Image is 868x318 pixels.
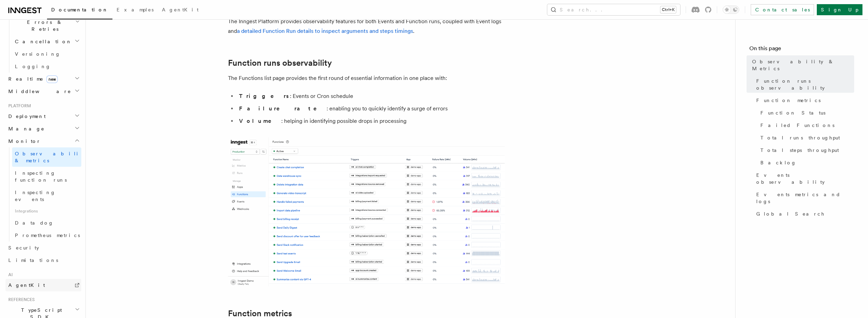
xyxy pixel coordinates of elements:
[6,88,71,95] span: Middleware
[112,2,158,19] a: Examples
[6,279,81,291] a: AgentKit
[47,2,112,19] a: Documentation
[753,188,854,208] a: Events metrics and logs
[239,105,327,112] strong: Failure rate
[12,60,81,73] a: Logging
[6,122,81,135] button: Manage
[6,85,81,98] button: Middleware
[817,4,862,15] a: Sign Up
[15,51,61,57] span: Versioning
[6,125,45,132] span: Manage
[749,44,854,55] h4: On this page
[758,119,854,131] a: Failed Functions
[237,104,505,113] li: : enabling you to quickly identify a surge of errors
[51,7,108,12] span: Documentation
[228,17,505,36] p: The Inngest Platform provides observability features for both Events and Function runs, coupled w...
[6,138,41,145] span: Monitor
[6,75,58,82] span: Realtime
[12,147,81,167] a: Observability & metrics
[12,167,81,186] a: Inspecting function runs
[760,134,840,141] span: Total runs throughput
[6,297,35,302] span: References
[12,217,81,229] a: Datadog
[12,19,75,33] span: Errors & Retries
[12,48,81,60] a: Versioning
[760,147,839,154] span: Total steps throughput
[12,186,81,206] a: Inspecting events
[6,73,81,85] button: Realtimenew
[758,144,854,156] a: Total steps throughput
[760,109,825,116] span: Function Status
[237,91,505,101] li: : Events or Cron schedule
[6,254,81,266] a: Limitations
[756,172,854,185] span: Events observability
[756,78,854,91] span: Function runs observability
[723,6,739,14] button: Toggle dark mode
[15,151,86,163] span: Observability & metrics
[158,2,203,19] a: AgentKit
[228,58,332,68] a: Function runs observability
[753,75,854,94] a: Function runs observability
[228,73,505,83] p: The Functions list page provides the first round of essential information in one place with:
[753,208,854,220] a: Global Search
[15,190,56,202] span: Inspecting events
[12,38,72,45] span: Cancellation
[237,116,505,126] li: : helping in identifying possible drops in processing
[15,64,51,69] span: Logging
[758,156,854,169] a: Backlog
[760,159,796,166] span: Backlog
[12,35,81,48] button: Cancellation
[752,58,854,72] span: Observability & Metrics
[162,7,199,12] span: AgentKit
[15,170,67,183] span: Inspecting function runs
[12,16,81,35] button: Errors & Retries
[756,191,854,205] span: Events metrics and logs
[749,55,854,75] a: Observability & Metrics
[8,245,39,251] span: Security
[12,229,81,242] a: Prometheus metrics
[758,107,854,119] a: Function Status
[8,282,45,288] span: AgentKit
[15,233,80,238] span: Prometheus metrics
[237,28,413,34] a: a detailed Function Run details to inspect arguments and steps timings
[8,257,58,263] span: Limitations
[117,7,154,12] span: Examples
[15,220,54,226] span: Datadog
[46,75,58,83] span: new
[6,242,81,254] a: Security
[228,137,505,287] img: The Functions list page lists all available Functions with essential information such as associat...
[239,93,290,99] strong: Triggers
[758,131,854,144] a: Total runs throughput
[753,169,854,188] a: Events observability
[6,110,81,122] button: Deployment
[6,113,46,120] span: Deployment
[6,147,81,242] div: Monitor
[751,4,814,15] a: Contact sales
[6,135,81,147] button: Monitor
[547,4,680,15] button: Search...Ctrl+K
[660,6,676,13] kbd: Ctrl+K
[239,118,281,124] strong: Volume
[12,206,81,217] span: Integrations
[760,122,834,129] span: Failed Functions
[753,94,854,107] a: Function metrics
[6,103,31,109] span: Platform
[6,272,13,278] span: AI
[756,210,825,217] span: Global Search
[756,97,821,104] span: Function metrics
